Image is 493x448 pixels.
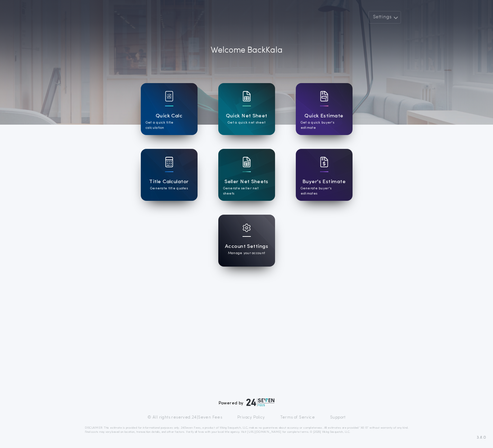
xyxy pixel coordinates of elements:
[165,91,173,101] img: card icon
[301,186,348,196] p: Generate buyer's estimates
[219,398,275,406] div: Powered by
[218,215,275,267] a: card iconAccount SettingsManage your account
[141,83,198,135] a: card iconQuick CalcGet a quick title calculation
[226,112,267,120] h1: Quick Net Sheet
[149,178,189,186] h1: Title Calculator
[211,44,283,57] p: Welcome Back Kala
[237,415,265,420] a: Privacy Policy
[330,415,346,420] a: Support
[296,149,353,201] a: card iconBuyer's EstimateGenerate buyer's estimates
[147,415,222,420] p: © All rights reserved. 24|Seven Fees
[246,398,275,406] img: logo
[296,83,353,135] a: card iconQuick EstimateGet a quick buyer's estimate
[243,91,251,101] img: card icon
[228,120,265,125] p: Get a quick net sheet
[320,91,328,101] img: card icon
[243,157,251,167] img: card icon
[150,186,188,191] p: Generate title quotes
[85,426,409,434] p: DISCLAIMER: This estimate is provided for informational purposes only. 24|Seven Fees, a product o...
[304,112,344,120] h1: Quick Estimate
[228,251,265,256] p: Manage your account
[477,434,486,441] span: 3.8.0
[156,112,183,120] h1: Quick Calc
[225,178,268,186] h1: Seller Net Sheets
[247,431,281,433] a: [URL][DOMAIN_NAME]
[368,11,401,24] button: Settings
[165,157,173,167] img: card icon
[223,186,270,196] p: Generate seller net sheets
[243,224,251,232] img: card icon
[141,149,198,201] a: card iconTitle CalculatorGenerate title quotes
[218,149,275,201] a: card iconSeller Net SheetsGenerate seller net sheets
[146,120,193,131] p: Get a quick title calculation
[301,120,348,131] p: Get a quick buyer's estimate
[302,178,346,186] h1: Buyer's Estimate
[320,157,328,167] img: card icon
[225,243,268,251] h1: Account Settings
[280,415,315,420] a: Terms of Service
[218,83,275,135] a: card iconQuick Net SheetGet a quick net sheet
